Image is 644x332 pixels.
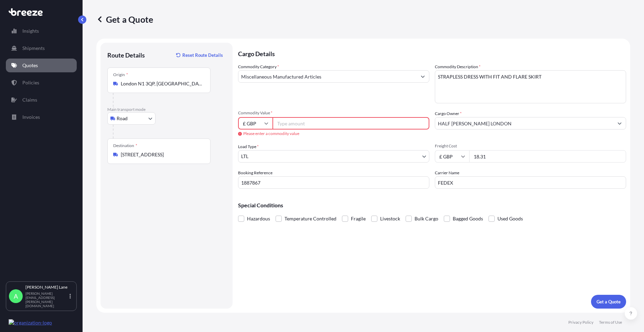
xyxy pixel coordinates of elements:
[435,176,626,189] input: Enter name
[121,151,202,158] input: Destination
[9,319,52,326] img: organization-logo
[107,51,145,59] p: Route Details
[568,320,593,325] a: Privacy Policy
[247,214,270,224] span: Hazardous
[597,298,621,305] p: Get a Quote
[469,150,626,163] input: Enter amount
[22,28,39,34] p: Insights
[6,76,77,90] a: Policies
[238,203,626,208] p: Special Conditions
[435,169,459,176] label: Carrier Name
[417,70,429,83] button: Show suggestions
[14,293,18,300] span: A
[25,291,68,308] p: [PERSON_NAME][EMAIL_ADDRESS][PERSON_NAME][DOMAIN_NAME]
[117,115,128,122] span: Road
[241,153,248,160] span: LTL
[435,110,462,117] label: Cargo Owner
[238,110,429,116] span: Commodity Value
[591,295,626,309] button: Get a Quote
[22,96,37,103] p: Claims
[435,63,481,70] label: Commodity Description
[107,107,226,112] p: Main transport mode
[113,143,137,148] div: Destination
[238,169,272,176] label: Booking Reference
[22,114,40,121] p: Invoices
[107,112,155,125] button: Select transport
[6,93,77,107] a: Claims
[285,214,336,224] span: Temperature Controlled
[6,41,77,55] a: Shipments
[497,214,523,224] span: Used Goods
[6,59,77,72] a: Quotes
[613,117,626,129] button: Show suggestions
[121,80,202,87] input: Origin
[238,150,429,163] button: LTL
[435,117,613,129] input: Full name
[238,63,279,70] label: Commodity Category
[25,284,68,290] p: [PERSON_NAME] Lane
[22,79,39,86] p: Policies
[238,143,259,150] span: Load Type
[173,50,226,61] button: Reset Route Details
[453,214,483,224] span: Bagged Goods
[272,117,429,129] input: Type amount
[238,176,429,189] input: Your internal reference
[415,214,438,224] span: Bulk Cargo
[380,214,400,224] span: Livestock
[22,62,38,69] p: Quotes
[238,70,417,83] input: Select a commodity type
[96,14,153,25] p: Get a Quote
[599,320,622,325] a: Terms of Use
[113,72,128,77] div: Origin
[6,24,77,38] a: Insights
[6,110,77,124] a: Invoices
[182,52,223,59] p: Reset Route Details
[22,45,45,52] p: Shipments
[435,143,626,149] span: Freight Cost
[238,43,626,63] p: Cargo Details
[351,214,366,224] span: Fragile
[238,131,429,136] span: Please enter a commodity value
